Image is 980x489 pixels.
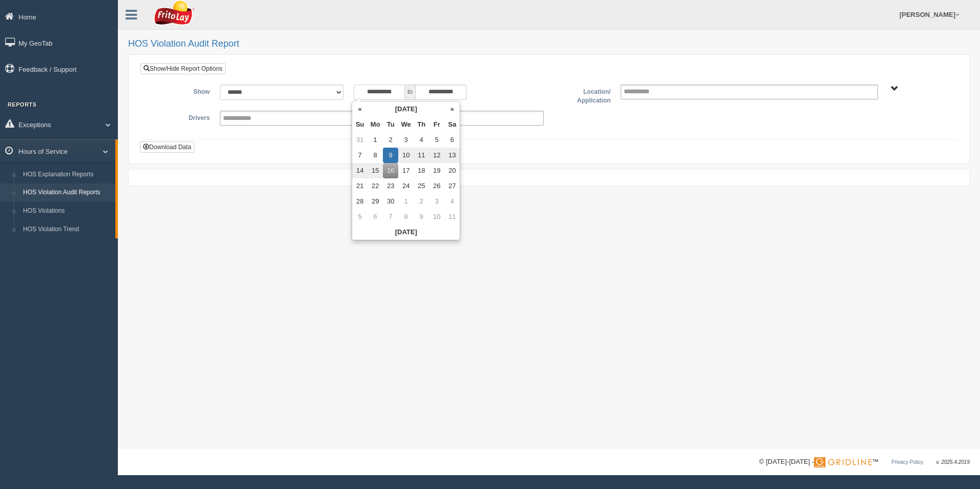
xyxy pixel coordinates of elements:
td: 6 [367,209,383,225]
td: 5 [352,209,367,225]
th: Tu [383,117,398,132]
td: 25 [414,178,429,194]
h2: HOS Violation Audit Report [128,39,970,49]
th: Th [414,117,429,132]
td: 8 [367,148,383,163]
th: Su [352,117,367,132]
td: 2 [383,132,398,148]
td: 8 [398,209,414,225]
td: 26 [429,178,444,194]
td: 3 [398,132,414,148]
td: 29 [367,194,383,209]
label: Location/ Application [549,85,616,106]
td: 3 [429,194,444,209]
div: © [DATE]-[DATE] - ™ [759,457,970,467]
td: 15 [367,163,383,178]
button: Download Data [140,141,194,153]
img: Gridline [814,457,872,467]
td: 31 [352,132,367,148]
th: » [444,101,460,117]
td: 5 [429,132,444,148]
td: 18 [414,163,429,178]
td: 23 [383,178,398,194]
td: 11 [414,148,429,163]
td: 7 [352,148,367,163]
td: 24 [398,178,414,194]
td: 17 [398,163,414,178]
a: HOS Violation Audit Reports [18,184,115,202]
td: 10 [429,209,444,225]
td: 20 [444,163,460,178]
td: 19 [429,163,444,178]
td: 9 [383,148,398,163]
a: Privacy Policy [891,459,923,465]
td: 11 [444,209,460,225]
td: 2 [414,194,429,209]
th: We [398,117,414,132]
td: 22 [367,178,383,194]
td: 28 [352,194,367,209]
td: 4 [444,194,460,209]
label: Show [148,85,215,97]
a: Show/Hide Report Options [140,63,226,74]
td: 10 [398,148,414,163]
td: 16 [383,163,398,178]
td: 13 [444,148,460,163]
th: Mo [367,117,383,132]
a: HOS Explanation Reports [18,166,115,184]
td: 1 [367,132,383,148]
td: 12 [429,148,444,163]
span: v. 2025.4.2019 [936,459,970,465]
th: Fr [429,117,444,132]
td: 14 [352,163,367,178]
td: 21 [352,178,367,194]
a: HOS Violation Trend [18,220,115,239]
td: 4 [414,132,429,148]
th: Sa [444,117,460,132]
td: 1 [398,194,414,209]
td: 7 [383,209,398,225]
span: to [405,85,415,100]
th: [DATE] [352,225,460,240]
label: Drivers [148,111,215,123]
th: « [352,101,367,117]
td: 6 [444,132,460,148]
td: 27 [444,178,460,194]
a: HOS Violations [18,202,115,220]
td: 9 [414,209,429,225]
th: [DATE] [367,101,444,117]
td: 30 [383,194,398,209]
